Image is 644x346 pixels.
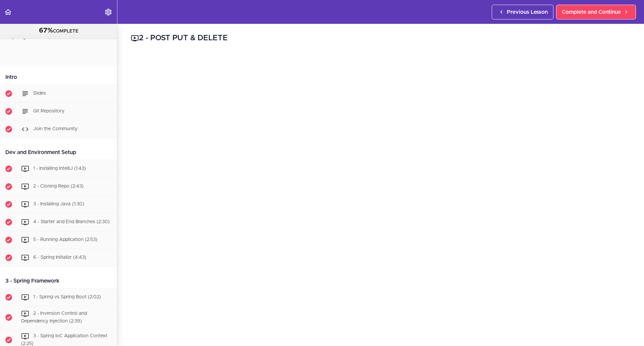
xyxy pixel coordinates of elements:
[33,109,64,113] span: Git Repository
[104,8,112,16] svg: Settings Menu
[33,219,110,224] span: 4 - Starter and End Branches (2:30)
[8,27,109,35] div: COMPLETE
[33,255,86,260] span: 6 - Spring Initializr (4:43)
[4,8,12,16] svg: Back to course curriculum
[33,127,77,131] span: Join the Community
[21,311,87,324] span: 2 - Inversion Control and Dependency Injection (2:39)
[33,166,86,171] span: 1 - Installing IntelliJ (1:43)
[507,8,548,16] span: Previous Lesson
[562,8,621,16] span: Complete and Continue
[131,33,631,44] h2: 2 - POST PUT & DELETE
[33,237,97,242] span: 5 - Running Application (2:53)
[33,91,46,96] span: Slides
[33,295,101,299] span: 1 - Spring vs Spring Boot (2:02)
[556,5,636,19] a: Complete and Continue
[131,54,631,335] iframe: Video Player
[492,5,553,19] a: Previous Lesson
[39,27,53,34] span: 67%
[33,202,84,206] span: 3 - Installing Java (1:30)
[21,334,107,346] span: 3 - Spring IoC Application Context (2:25)
[33,184,84,189] span: 2 - Cloning Repo (2:43)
